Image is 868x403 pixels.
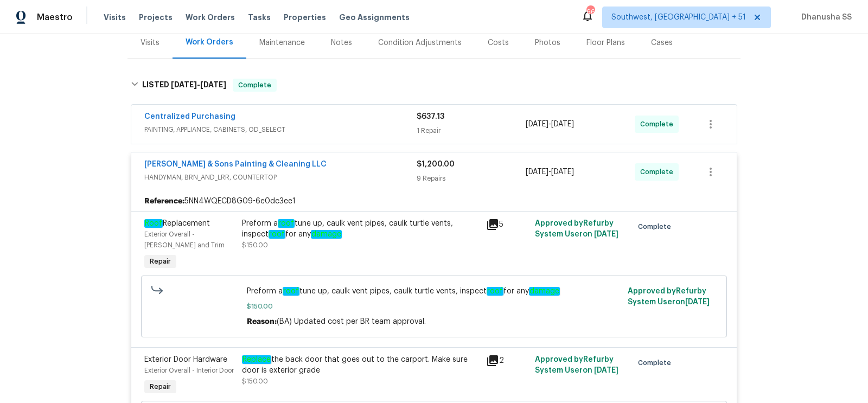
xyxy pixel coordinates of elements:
[141,37,159,48] div: Visits
[171,81,226,88] span: -
[144,113,235,120] a: Centralized Purchasing
[144,231,225,248] span: Exterior Overall - [PERSON_NAME] and Trim
[628,287,710,306] span: Approved by Refurby System User on
[234,80,276,91] span: Complete
[797,12,852,23] span: Dhanusha SS
[242,378,268,385] span: $150.00
[526,119,574,130] span: -
[131,191,737,211] div: 5NN4WQECD8G09-6e0dc3ee1
[145,381,175,392] span: Repair
[417,125,526,136] div: 1 Repair
[242,354,480,376] div: the back door that goes out to the carport. Make sure door is exterior grade
[526,120,548,128] span: [DATE]
[248,14,271,21] span: Tasks
[277,318,426,325] span: (BA) Updated cost per BR team approval.
[638,357,675,368] span: Complete
[551,168,574,176] span: [DATE]
[144,161,327,168] a: [PERSON_NAME] & Sons Painting & Cleaning LLC
[247,318,277,325] span: Reason:
[139,12,173,23] span: Projects
[487,287,503,296] em: roof
[486,354,528,367] div: 2
[611,12,746,23] span: Southwest, [GEOGRAPHIC_DATA] + 51
[247,301,622,312] span: $150.00
[339,12,410,23] span: Geo Assignments
[144,219,210,228] span: Replacement
[311,230,342,239] em: damage
[586,37,625,48] div: Floor Plans
[638,221,675,232] span: Complete
[640,167,678,177] span: Complete
[685,298,710,306] span: [DATE]
[200,81,226,88] span: [DATE]
[144,172,417,183] span: HANDYMAN, BRN_AND_LRR, COUNTERTOP
[331,37,352,48] div: Notes
[186,12,235,23] span: Work Orders
[171,81,197,88] span: [DATE]
[488,37,509,48] div: Costs
[242,242,268,248] span: $150.00
[247,286,622,297] span: Preform a tune up, caulk vent pipes, caulk turtle vents, inspect for any
[144,367,234,374] span: Exterior Overall - Interior Door
[269,230,285,239] em: roof
[378,37,462,48] div: Condition Adjustments
[529,287,560,296] em: damage
[651,37,673,48] div: Cases
[594,231,618,238] span: [DATE]
[186,37,233,48] div: Work Orders
[551,120,574,128] span: [DATE]
[127,68,741,103] div: LISTED [DATE]-[DATE]Complete
[242,355,271,364] em: Replace
[526,168,548,176] span: [DATE]
[144,219,163,228] em: Roof
[417,161,455,168] span: $1,200.00
[535,220,618,238] span: Approved by Refurby System User on
[278,219,295,228] em: roof
[242,218,480,240] div: Preform a tune up, caulk vent pipes, caulk turtle vents, inspect for any
[144,124,417,135] span: PAINTING, APPLIANCE, CABINETS, OD_SELECT
[486,218,528,231] div: 5
[144,196,184,207] b: Reference:
[284,12,326,23] span: Properties
[104,12,126,23] span: Visits
[37,12,73,23] span: Maestro
[535,37,560,48] div: Photos
[142,79,226,92] h6: LISTED
[145,256,175,267] span: Repair
[586,7,594,17] div: 663
[417,173,526,184] div: 9 Repairs
[144,356,227,363] span: Exterior Door Hardware
[417,113,444,120] span: $637.13
[259,37,305,48] div: Maintenance
[535,356,618,374] span: Approved by Refurby System User on
[283,287,299,296] em: roof
[594,367,618,374] span: [DATE]
[526,167,574,177] span: -
[640,119,678,130] span: Complete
